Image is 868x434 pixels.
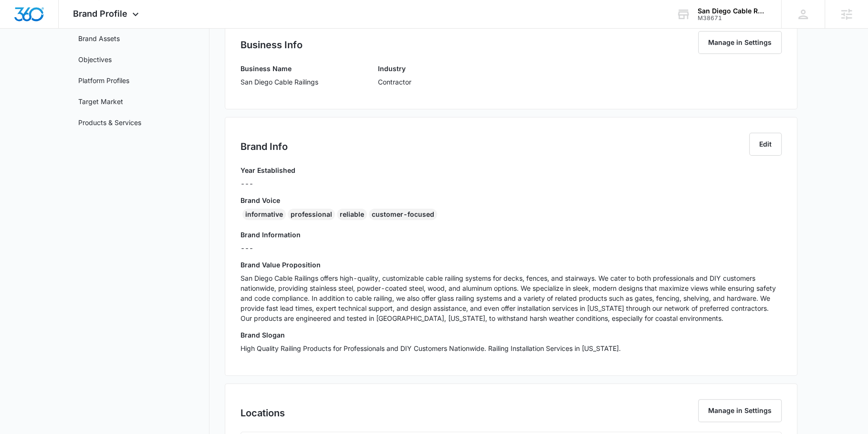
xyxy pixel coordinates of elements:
[241,243,782,253] p: ---
[698,15,767,21] div: account id
[78,75,129,85] a: Platform Profiles
[241,343,782,353] p: High Quality Railing Products for Professionals and DIY Customers Nationwide. Railing Installatio...
[378,64,411,74] h3: Industry
[241,273,782,323] p: San Diego Cable Railings offers high-quality, customizable cable railing systems for decks, fence...
[242,209,286,220] div: informative
[73,9,127,19] span: Brand Profile
[241,139,288,154] h2: Brand Info
[241,195,782,205] h3: Brand Voice
[78,96,123,106] a: Target Market
[288,209,335,220] div: professional
[241,77,318,87] p: San Diego Cable Railings
[241,330,782,340] h3: Brand Slogan
[78,54,112,64] a: Objectives
[241,260,782,270] h3: Brand Value Proposition
[241,64,318,74] h3: Business Name
[698,7,767,15] div: account name
[749,133,782,156] button: Edit
[78,33,120,43] a: Brand Assets
[241,38,303,52] h2: Business Info
[241,406,285,420] h2: Locations
[241,230,782,240] h3: Brand Information
[369,209,437,220] div: customer-focused
[698,31,782,54] button: Manage in Settings
[337,209,367,220] div: reliable
[78,117,141,127] a: Products & Services
[378,77,411,87] p: Contractor
[241,179,295,189] p: ---
[241,165,295,175] h3: Year Established
[698,399,782,422] button: Manage in Settings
